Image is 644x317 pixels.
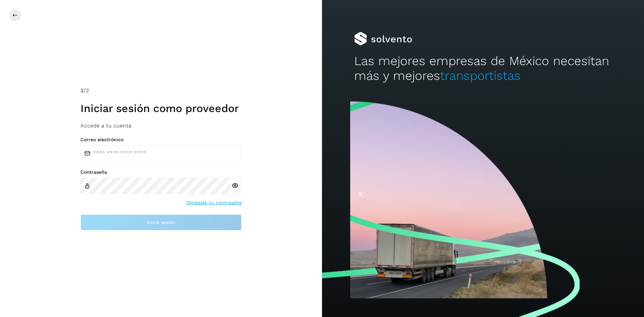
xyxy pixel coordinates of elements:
[80,87,241,95] div: /2
[80,102,241,115] h1: Iniciar sesión como proveedor
[80,122,241,129] h3: Accede a tu cuenta
[80,137,241,143] label: Correo electrónico
[186,199,241,206] a: Olvidaste tu contraseña
[147,220,175,225] span: Inicia sesión
[80,169,241,175] label: Contraseña
[440,68,521,83] span: transportistas
[80,214,241,230] button: Inicia sesión
[354,54,612,84] h2: Las mejores empresas de México necesitan más y mejores
[80,87,84,94] span: 2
